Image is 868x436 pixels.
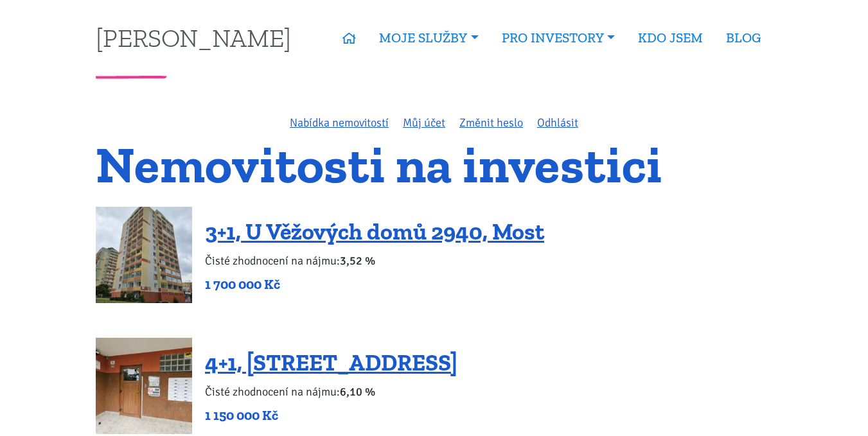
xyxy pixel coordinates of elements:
a: Změnit heslo [459,116,523,130]
b: 3,52 % [340,254,375,268]
a: [PERSON_NAME] [96,25,291,50]
b: 6,10 % [340,385,375,399]
a: MOJE SLUŽBY [368,23,490,53]
a: Nabídka nemovitostí [290,116,389,130]
a: Můj účet [403,116,445,130]
p: Čisté zhodnocení na nájmu: [205,252,544,270]
p: 1 150 000 Kč [205,406,457,424]
a: Odhlásit [537,116,578,130]
h1: Nemovitosti na investici [96,143,772,186]
p: Čisté zhodnocení na nájmu: [205,383,457,401]
p: 1 700 000 Kč [205,275,544,293]
a: KDO JSEM [626,23,714,53]
a: 4+1, [STREET_ADDRESS] [205,349,457,376]
a: 3+1, U Věžových domů 2940, Most [205,218,544,245]
a: BLOG [714,23,772,53]
a: PRO INVESTORY [490,23,626,53]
